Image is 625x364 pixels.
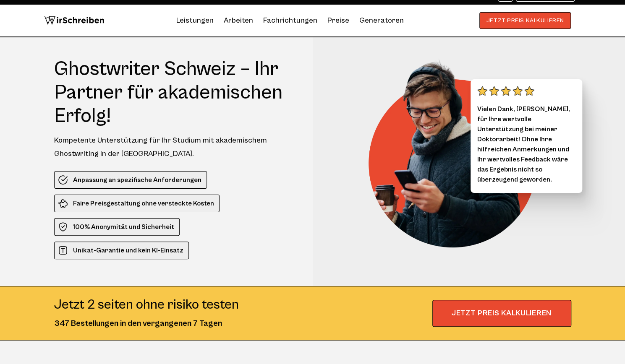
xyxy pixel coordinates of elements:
li: 100% Anonymität und Sicherheit [54,218,180,236]
div: 347 Bestellungen in den vergangenen 7 Tagen [54,317,239,330]
h1: Ghostwriter Schweiz – Ihr Partner für akademischen Erfolg! [54,57,297,128]
li: Faire Preisgestaltung ohne versteckte Kosten [54,195,220,212]
div: Vielen Dank, [PERSON_NAME], für Ihre wertvolle Unterstützung bei meiner Doktorarbeit! Ohne Ihre h... [471,79,582,193]
div: Jetzt 2 seiten ohne risiko testen [54,296,239,313]
img: logo wirschreiben [44,12,105,29]
button: JETZT PREIS KALKULIEREN [479,12,571,29]
a: Generatoren [359,14,404,27]
div: Kompetente Unterstützung für Ihr Studium mit akademischem Ghostwriting in der [GEOGRAPHIC_DATA]. [54,134,297,161]
img: Ghostwriter Schweiz – Ihr Partner für akademischen Erfolg! [369,57,549,247]
img: Anpassung an spezifische Anforderungen [58,175,68,185]
a: Leistungen [176,14,214,27]
img: 100% Anonymität und Sicherheit [58,222,68,232]
a: Preise [327,16,349,25]
img: Unikat-Garantie und kein KI-Einsatz [58,245,68,255]
img: stars [477,86,534,96]
span: JETZT PREIS KALKULIEREN [432,300,571,327]
img: Faire Preisgestaltung ohne versteckte Kosten [58,198,68,208]
li: Anpassung an spezifische Anforderungen [54,171,207,189]
a: Fachrichtungen [263,14,317,27]
a: Arbeiten [224,14,253,27]
li: Unikat-Garantie und kein KI-Einsatz [54,242,189,259]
